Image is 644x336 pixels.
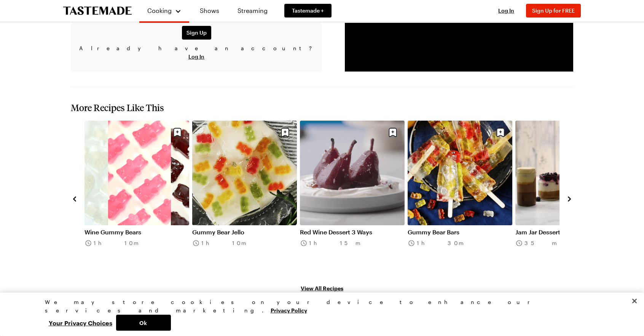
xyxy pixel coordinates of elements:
a: More information about your privacy, opens in a new tab [271,306,307,314]
span: Tastemade + [292,7,324,14]
button: Log In [491,7,521,14]
a: Gummy Bear Jello [192,228,297,236]
a: Wine Gummy Bears [84,228,189,236]
button: Sign Up [182,26,211,40]
button: Your Privacy Choices [45,315,116,331]
div: 4 / 8 [84,121,192,276]
a: To Tastemade Home Page [63,6,132,15]
a: Tastemade + [284,4,332,18]
button: Log In [188,53,204,61]
a: Jam Jar Desserts 4 Ways [515,228,620,236]
div: 7 / 8 [408,121,515,276]
button: Save recipe [493,125,508,140]
button: Close [626,293,643,309]
span: Log In [498,7,514,14]
button: Save recipe [170,125,185,140]
a: Gummy Bear Bars [408,228,512,236]
a: Red Wine Dessert 3 Ways [300,228,405,236]
div: Privacy [45,298,593,331]
a: View All Recipes [71,284,573,292]
div: 5 / 8 [192,121,300,276]
span: Cooking [147,7,172,14]
div: 6 / 8 [300,121,408,276]
span: Sign Up [187,29,207,37]
div: We may store cookies on your device to enhance our services and marketing. [45,298,593,315]
button: Cooking [147,3,182,18]
div: 8 / 8 [515,121,623,276]
h2: More Recipes Like This [71,102,573,113]
button: Save recipe [386,125,400,140]
button: navigate to next item [566,194,573,203]
p: Already have an account? [77,44,316,61]
button: Save recipe [278,125,292,140]
button: Ok [116,315,171,331]
button: Sign Up for FREE [526,4,581,18]
button: navigate to previous item [71,194,78,203]
span: Sign Up for FREE [532,7,575,14]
